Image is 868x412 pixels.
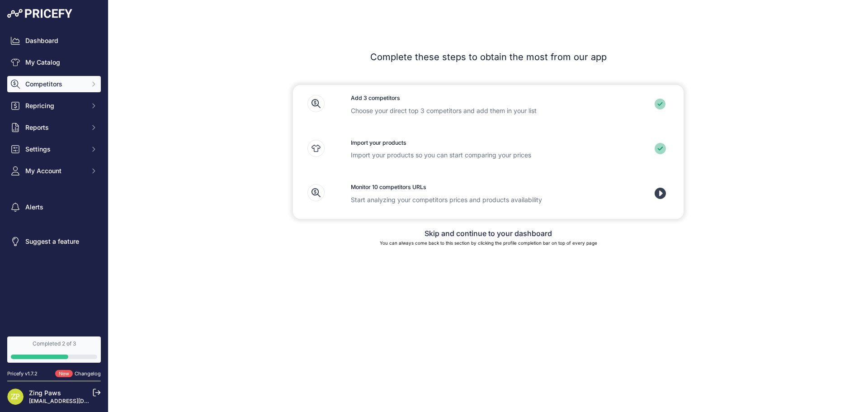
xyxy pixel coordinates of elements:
span: New [55,370,73,378]
a: Completed 2 of 3 [7,336,101,363]
a: Changelog [75,370,101,377]
div: Completed 2 of 3 [11,340,97,347]
p: Complete these steps to obtain the most from our app [199,51,778,63]
h3: Add 3 competitors [351,94,626,103]
span: My Account [25,166,85,175]
h1: Getting Started [199,22,778,40]
a: Suggest a feature [7,233,101,250]
small: You can always come back to this section by clicking the profile completion bar on top of every page [380,240,597,246]
a: Zing Paws [29,389,61,397]
span: Reports [25,123,85,132]
button: My Account [7,163,101,179]
a: [EMAIL_ADDRESS][DOMAIN_NAME] [29,398,123,404]
h3: Monitor 10 competitors URLs [351,183,626,192]
p: Import your products so you can start comparing your prices [351,151,626,160]
a: Alerts [7,199,101,215]
img: Pricefy Logo [7,9,72,18]
a: Dashboard [7,33,101,49]
div: Pricefy v1.7.2 [7,370,38,378]
nav: Sidebar [7,33,101,326]
button: Reports [7,119,101,136]
p: Choose your direct top 3 competitors and add them in your list [351,106,626,115]
button: Settings [7,141,101,157]
button: Repricing [7,98,101,114]
span: Repricing [25,101,85,110]
span: Settings [25,145,85,154]
a: My Catalog [7,54,101,71]
button: Competitors [7,76,101,92]
h3: Import your products [351,139,626,147]
span: Competitors [25,80,85,89]
p: Start analyzing your competitors prices and products availability [351,195,626,204]
a: Skip and continue to your dashboard [425,229,552,238]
